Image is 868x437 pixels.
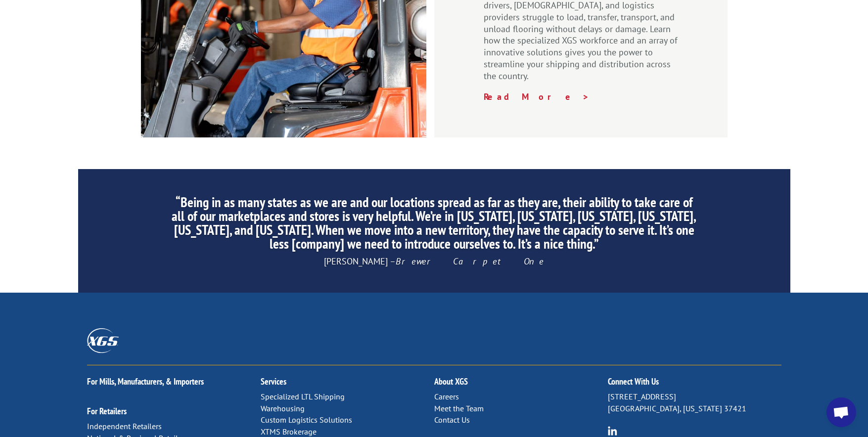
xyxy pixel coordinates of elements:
[261,376,286,387] a: Services
[434,392,459,401] a: Careers
[261,403,305,413] a: Warehousing
[87,405,127,417] a: For Retailers
[87,328,119,352] img: XGS_Logos_ALL_2024_All_White
[261,427,317,437] a: XTMS Brokerage
[484,91,590,102] a: Read More >
[171,195,697,256] h2: “Being in as many states as we are and our locations spread as far as they are, their ability to ...
[608,426,617,436] img: group-6
[434,376,468,387] a: About XGS
[608,377,781,391] h2: Connect With Us
[87,421,162,431] a: Independent Retailers
[396,256,544,267] em: Brewer Carpet One
[87,376,204,387] a: For Mills, Manufacturers, & Importers
[826,397,856,427] a: Open chat
[608,391,781,415] p: [STREET_ADDRESS] [GEOGRAPHIC_DATA], [US_STATE] 37421
[434,415,470,425] a: Contact Us
[434,403,484,413] a: Meet the Team
[324,256,544,267] span: [PERSON_NAME] –
[261,415,352,425] a: Custom Logistics Solutions
[261,392,345,401] a: Specialized LTL Shipping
